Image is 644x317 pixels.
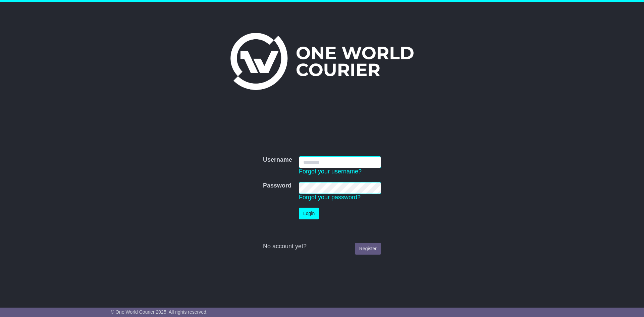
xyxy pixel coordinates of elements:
label: Username [263,156,292,164]
button: Login [299,208,319,219]
a: Forgot your username? [299,168,362,175]
label: Password [263,182,291,190]
div: No account yet? [263,243,381,250]
span: © One World Courier 2025. All rights reserved. [111,309,208,315]
img: One World [230,33,414,90]
a: Register [355,243,381,255]
a: Forgot your password? [299,194,361,201]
